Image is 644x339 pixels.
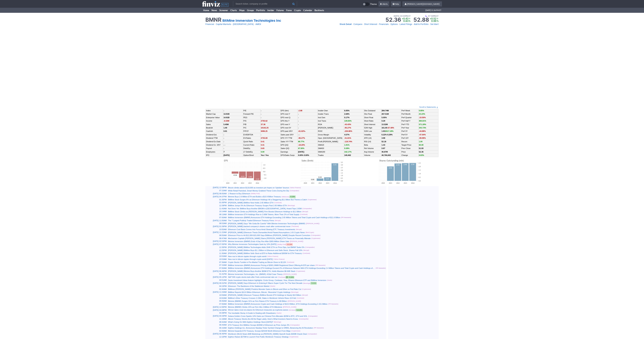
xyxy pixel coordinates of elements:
h1: BMNR [205,17,221,23]
a: Home [202,8,210,13]
b: 2.68% [344,113,350,115]
span: 0.83 [403,20,408,22]
span: 0.99 [431,20,436,22]
a: [PERSON_NAME][DOMAIN_NAME] [402,1,442,7]
b: 0.87 [382,147,385,149]
td: Volatility [364,133,381,136]
strong: 52.36 [385,17,401,23]
b: 14.91B [223,113,229,115]
a: [DATE] [298,151,304,153]
a: Add to Portfolio [414,23,428,26]
text: Shares Outstanding (mln) [379,159,404,162]
b: 161.00 [382,127,394,129]
a: [PERSON_NAME] BitMine Sells Stock at $70 to Raise Additional $365M for ETH Treasury [228,252,302,254]
a: Charts [229,8,238,13]
td: Forward P/E [243,112,260,116]
td: 52W High [364,126,381,129]
b: 40,766,602 [382,154,391,156]
td: EPS past 3/5Y [280,130,298,133]
text: 2.5 [419,162,421,164]
span: 67.50% [298,147,304,149]
b: 140,462 [344,154,351,156]
span: 0.65 [261,147,264,149]
a: 0.00% 0.00% [298,154,309,156]
span: 0.41 [261,141,264,143]
a: Insider [266,8,275,13]
span: -44.88% [419,130,426,132]
a: While Retail Panicked, Smart Money Grabbed These Coins During the Dip [228,190,289,192]
text: 2.50 [411,163,414,165]
a: Not Done Yet: BitMine Buys Another $963M in [GEOGRAPHIC_DATA], Hoard Tops 2.65M [228,208,302,210]
span: 2617.18% [385,130,394,132]
span: 0.41 [261,144,264,146]
a: [PERSON_NAME] Bitmine Buys Another $69M ETH, Holds Massive $8.66B Stack [228,270,295,272]
td: Profit [PERSON_NAME] [318,140,344,143]
span: 571.28% [419,123,426,125]
td: Gross Margin [318,133,344,136]
td: Rel Volume [364,147,381,150]
a: Bitmine Buys 2.6 Million ETH and Builds a $10.9 Billion Treasury [228,196,281,198]
td: Price [401,150,418,154]
small: - [223,110,224,112]
b: 14.91B [223,116,229,118]
a: Compare [353,23,362,26]
td: Perf Half Y [401,119,418,123]
td: Insider Trans [318,112,344,116]
td: Income [206,119,223,123]
span: 23.23% [419,113,425,115]
td: EPS this Y [280,119,298,123]
span: 89.77% [298,141,304,143]
td: PEG [243,116,260,119]
span: • [377,23,379,26]
a: Target Price [401,144,411,146]
a: [PERSON_NAME] Ethereum Treasury BitMine Boosts ETH Holdings to Nearly $10 Billion [228,294,301,296]
td: EPS next Y [280,123,298,126]
td: EPS Y/Y TTM [280,137,298,140]
text: 2.43 [396,164,400,166]
a: Solana Golden Cross Sparks 14% Gains as Chinese Firm Allocates $20M to BTC, ETH and SOL [228,315,307,317]
span: 60.00 [419,144,424,146]
a: Bitmine Immersion (BMNR) Ends 4-Day Run After $365-Million Share Sale [228,240,289,242]
span: -10.50% [419,116,426,118]
td: Inst Own [318,116,344,119]
td: [PERSON_NAME] [318,126,344,129]
a: 1 Reason to Buy Ethereum [228,193,250,195]
td: Employees [206,150,223,154]
a: Bitmine (BMNR) Climbs 15% as Firm Hits 2-Million ETH Milestone [228,306,282,308]
td: EPS Q/Q [280,143,298,147]
a: Capital Markets [216,23,231,26]
small: Yes / Yes [261,154,269,156]
a: 5.05% [382,116,387,118]
a: AMEX [255,23,261,26]
td: Beta [364,143,381,147]
a: Eightco Holdings Inc. Announces Nasdaq Ticker Symbol Change to ORBS, Advancing the AI Revolution [228,327,313,329]
span: 1.91% [344,144,350,146]
small: - - [223,144,225,146]
a: 13.52M [382,123,388,125]
td: Sales Q/Q [280,147,298,150]
a: The Inevitable Slump: A Guide to Dealing with Drawdowns [228,312,276,314]
td: EV/EBITDA [243,133,260,136]
b: 51.93 [419,147,424,149]
a: New rout in bitcoin ripples through crypto world [DATE] [228,258,273,260]
b: 1.93 [382,130,393,132]
td: Sales [206,123,223,126]
td: Volume [364,154,381,157]
a: BitMine Stock Surges 6% as Ethereum Holdings Hit a Staggering $11 Billion But Theres a Catch [228,199,307,201]
td: Sales past 3/5Y [280,133,298,136]
a: [GEOGRAPHIC_DATA] [233,23,254,26]
a: Zacks Investment Ideas feature highlights: Circle Group, Coinbase, Visa, iShares Ethereum ETF and... [228,279,326,281]
b: - [261,110,261,112]
span: +0.52 [430,17,436,20]
a: Short Float [364,116,373,118]
td: EPS next Q [280,116,298,119]
b: - [223,134,224,136]
td: Inst Trans [318,119,344,123]
a: 0.29 [382,120,385,122]
td: P/E [243,109,260,112]
span: -67.48% [387,127,394,129]
a: Financial [205,23,214,26]
a: Forex [285,8,293,13]
a: Options [390,23,398,26]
